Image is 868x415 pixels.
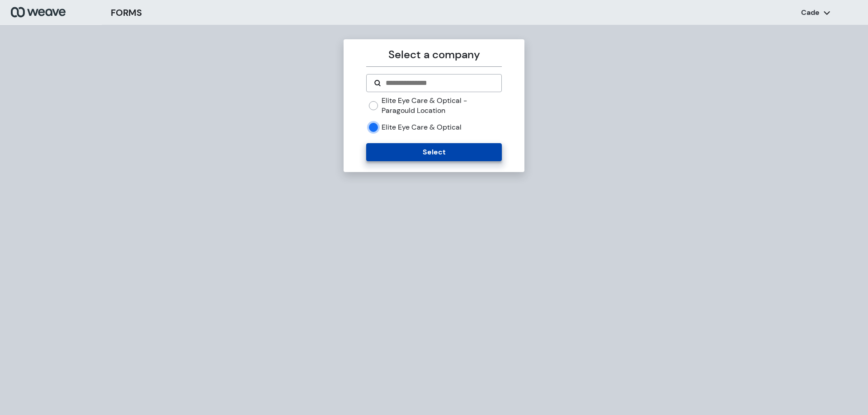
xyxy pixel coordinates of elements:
[385,78,494,89] input: Search
[366,47,501,63] p: Select a company
[111,6,142,19] h3: FORMS
[801,8,820,18] p: Cade
[382,122,462,132] label: Elite Eye Care & Optical
[366,143,501,161] button: Select
[382,96,501,115] label: Elite Eye Care & Optical - Paragould Location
